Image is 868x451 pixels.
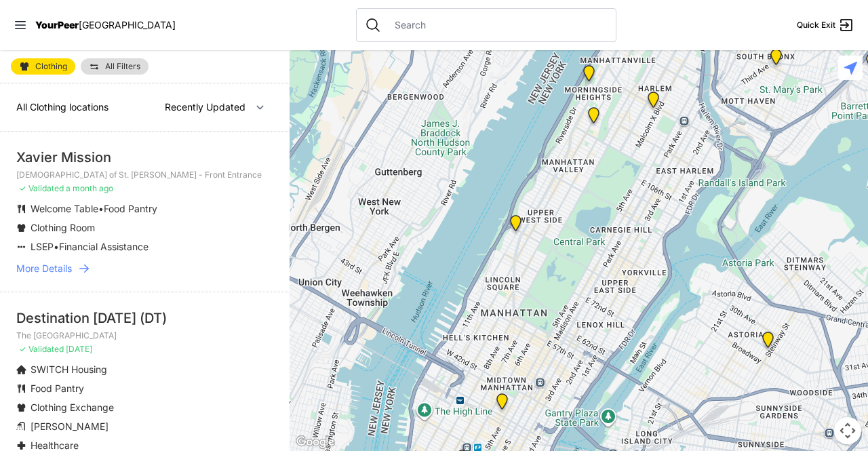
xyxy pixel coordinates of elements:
div: Xavier Mission [16,148,273,167]
span: Quick Exit [797,20,835,31]
span: Financial Assistance [59,241,149,252]
span: Welcome Table [31,203,98,214]
a: More Details [16,262,273,275]
a: Open this area in Google Maps (opens a new window) [293,433,338,451]
span: ✓ Validated [19,344,64,354]
span: LSEP [31,241,54,252]
span: Food Pantry [104,203,157,214]
a: Quick Exit [797,17,854,33]
p: [DEMOGRAPHIC_DATA] of St. [PERSON_NAME] - Front Entrance [16,170,273,180]
p: The [GEOGRAPHIC_DATA] [16,330,273,341]
a: All Filters [81,58,149,75]
span: [DATE] [66,344,92,354]
span: Healthcare [31,439,79,451]
span: • [98,203,104,214]
div: The Cathedral Church of St. John the Divine [585,107,602,129]
span: Clothing [35,62,67,71]
span: All Clothing locations [16,101,108,113]
button: Map camera controls [834,417,861,444]
a: Clothing [11,58,75,75]
span: All Filters [105,62,140,71]
span: • [54,241,59,252]
span: More Details [16,262,72,275]
span: [GEOGRAPHIC_DATA] [79,19,176,31]
div: Manhattan [580,65,597,87]
span: ✓ Validated [19,183,64,193]
img: Google [293,433,338,451]
span: Clothing Exchange [31,401,114,413]
span: [PERSON_NAME] [31,420,108,432]
div: The Bronx Pride Center [768,49,785,71]
span: YourPeer [35,19,79,31]
span: Food Pantry [31,383,84,394]
span: SWITCH Housing [31,364,107,375]
span: a month ago [66,183,113,193]
input: Search [387,18,608,32]
span: Clothing Room [31,222,95,233]
a: YourPeer[GEOGRAPHIC_DATA] [35,21,176,29]
div: Destination [DATE] (DT) [16,309,273,328]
